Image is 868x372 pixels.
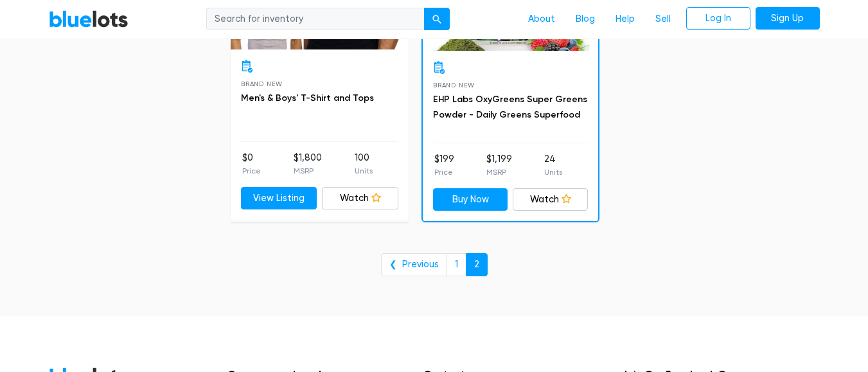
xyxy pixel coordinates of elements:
[486,166,512,178] p: MSRP
[322,187,398,210] a: Watch
[49,10,128,28] a: BlueLots
[294,151,322,177] li: $1,800
[686,7,750,30] a: Log In
[355,165,373,177] p: Units
[434,152,454,178] li: $199
[486,152,512,178] li: $1,199
[756,7,820,30] a: Sign Up
[241,93,374,103] a: Men's & Boys' T-Shirt and Tops
[242,151,261,177] li: $0
[447,253,466,276] a: 1
[645,7,681,31] a: Sell
[381,253,447,276] a: ❮ Previous
[605,7,645,31] a: Help
[242,165,261,177] p: Price
[544,152,562,178] li: 24
[206,8,425,31] input: Search for inventory
[241,80,283,87] span: Brand New
[355,151,373,177] li: 100
[294,165,322,177] p: MSRP
[241,187,317,210] a: View Listing
[433,188,508,211] a: Buy Now
[434,166,454,178] p: Price
[513,188,588,211] a: Watch
[433,94,587,120] a: EHP Labs OxyGreens Super Greens Powder - Daily Greens Superfood
[544,166,562,178] p: Units
[518,7,565,31] a: About
[433,82,475,89] span: Brand New
[565,7,605,31] a: Blog
[466,253,488,276] a: 2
